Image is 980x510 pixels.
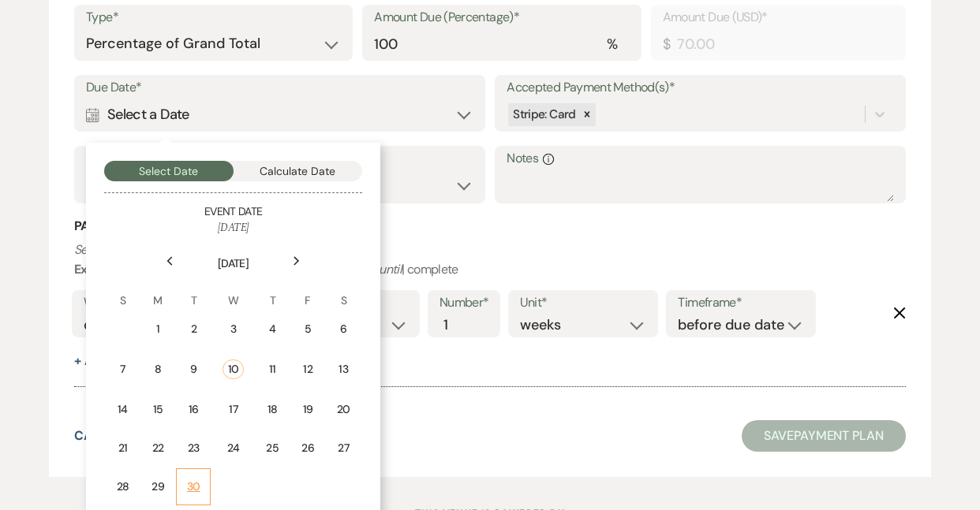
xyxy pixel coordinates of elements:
[336,361,350,378] div: 13
[151,321,165,337] div: 1
[266,401,279,418] div: 18
[151,478,165,495] div: 29
[74,430,125,442] button: Cancel
[212,274,254,309] th: W
[86,76,473,99] label: Due Date*
[256,274,290,309] th: T
[116,478,129,495] div: 28
[607,34,617,55] div: %
[141,274,175,309] th: M
[301,321,315,337] div: 5
[678,292,804,315] label: Timeframe*
[186,440,200,456] div: 23
[301,440,315,456] div: 26
[336,440,350,456] div: 27
[266,361,279,378] div: 11
[176,274,211,309] th: T
[116,401,129,418] div: 14
[266,321,279,337] div: 4
[151,440,165,456] div: 22
[86,99,473,130] div: Select a Date
[663,34,670,55] div: $
[291,274,325,309] th: F
[742,420,906,452] button: SavePayment Plan
[104,161,234,181] button: Select Date
[374,6,629,29] label: Amount Due (Percentage)*
[86,6,341,29] label: Type*
[116,361,129,378] div: 7
[116,440,129,456] div: 21
[74,218,906,235] h3: Payment Reminder
[379,261,402,277] i: until
[74,261,123,277] b: Example
[520,292,646,315] label: Unit*
[104,204,362,220] h5: Event Date
[301,361,315,378] div: 12
[663,6,894,29] label: Amount Due (USD)*
[513,106,575,122] span: Stripe: Card
[223,321,244,337] div: 3
[336,321,350,337] div: 6
[440,292,489,315] label: Number*
[104,220,362,236] h6: [DATE]
[507,76,894,99] label: Accepted Payment Method(s)*
[106,274,140,309] th: S
[326,274,361,309] th: S
[186,478,200,495] div: 30
[186,361,200,378] div: 9
[234,161,363,181] button: Calculate Date
[186,401,200,418] div: 16
[84,292,250,315] label: Who would you like to remind?*
[74,241,215,258] i: Set reminders for this task.
[74,240,906,280] p: : weekly | | 2 | months | before event date | | complete
[301,401,315,418] div: 19
[266,440,279,456] div: 25
[151,401,165,418] div: 15
[106,236,361,272] th: [DATE]
[151,361,165,378] div: 8
[223,440,244,456] div: 24
[223,401,244,418] div: 17
[186,321,200,337] div: 2
[74,355,230,367] button: + AddAnotherReminder
[507,147,894,170] label: Notes
[223,359,244,379] div: 10
[336,401,350,418] div: 20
